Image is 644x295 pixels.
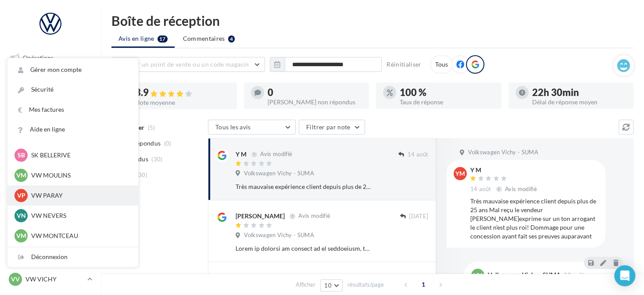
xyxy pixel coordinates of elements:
span: Commentaires [183,34,225,43]
p: VW PARAY [31,191,128,200]
p: VW MOULINS [31,171,128,180]
span: VN [17,211,26,220]
div: Lorem ip dolorsi am consect ad el seddoeiusm, te incididunt utla etdolore magn al enima minimveni... [236,244,371,253]
div: [PERSON_NAME] [236,274,285,282]
span: (30) [136,171,147,178]
div: Délai de réponse moyen [532,99,627,105]
span: YM [455,169,465,178]
div: 0 [268,88,362,97]
a: Boîte de réception21 [5,70,96,89]
p: SK BELLERIVE [31,151,128,160]
span: Avis modifié [260,151,292,158]
span: VV [11,275,20,284]
span: (0) [164,140,172,147]
button: 10 [320,279,343,291]
div: Très mauvaise expérience client depuis plus de 25 ans Mal reçu le vendeur [PERSON_NAME]exprime su... [236,182,371,191]
a: Sécurité [7,80,138,100]
a: Campagnes DataOnDemand [5,231,96,257]
div: [PERSON_NAME] non répondus [268,99,362,105]
a: Visibilité en ligne [5,93,96,111]
div: Open Intercom Messenger [614,265,635,286]
span: Avis modifié [505,185,537,192]
span: 10 [324,282,332,289]
span: Non répondus [120,139,161,148]
p: VW NEVERS [31,211,128,220]
div: Déconnexion [7,247,138,267]
div: Volkswagen Vichy - SUMA [488,272,561,278]
span: 14 août [408,151,428,159]
a: Médiathèque [5,158,96,177]
span: Volkswagen Vichy - SUMA [468,149,538,156]
span: VV [473,271,482,280]
span: Avis modifié [298,213,330,220]
a: Gérer mon compte [7,60,138,80]
span: Tous les avis [215,123,251,131]
span: VM [16,231,26,240]
div: 4 [228,36,235,43]
p: VW VICHY [25,275,84,284]
div: Boîte de réception [111,14,633,27]
span: SB [18,151,25,160]
span: Volkswagen Vichy - SUMA [244,170,314,178]
span: VM [16,171,26,180]
div: Très mauvaise expérience client depuis plus de 25 ans Mal reçu le vendeur [PERSON_NAME]exprime su... [470,197,598,241]
a: Opérations [5,49,96,67]
span: [DATE] [409,213,428,220]
a: PLV et print personnalisable [5,202,96,227]
div: Y M [236,150,247,159]
a: Calendrier [5,180,96,199]
a: Contacts [5,136,96,155]
button: Filtrer par note [299,120,365,135]
span: 1 [416,277,430,291]
div: [PERSON_NAME] [236,212,285,220]
div: Taux de réponse [400,99,494,105]
span: (30) [151,156,162,163]
button: Tous les avis [208,120,296,135]
span: Volkswagen Vichy - SUMA [244,231,314,239]
div: 22h 30min [532,88,627,97]
a: Mes factures [7,100,138,120]
button: Choisir un point de vente ou un code magasin [111,57,265,72]
div: Tous [430,55,453,74]
a: Campagnes [5,115,96,133]
div: Note moyenne [135,100,230,106]
div: 3.9 [135,88,230,98]
div: Y M [470,167,539,173]
button: Réinitialiser [383,59,425,70]
span: 18 août [564,272,584,278]
div: 100 % [400,88,494,97]
p: VW MONTCEAU [31,231,128,240]
a: Aide en ligne [7,120,138,139]
span: Afficher [296,281,315,289]
span: résultats/page [347,281,384,289]
a: VV VW VICHY [7,271,94,288]
span: VP [17,191,25,200]
span: Choisir un point de vente ou un code magasin [119,60,249,68]
span: Opérations [23,54,54,61]
span: 14 août [470,185,491,193]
